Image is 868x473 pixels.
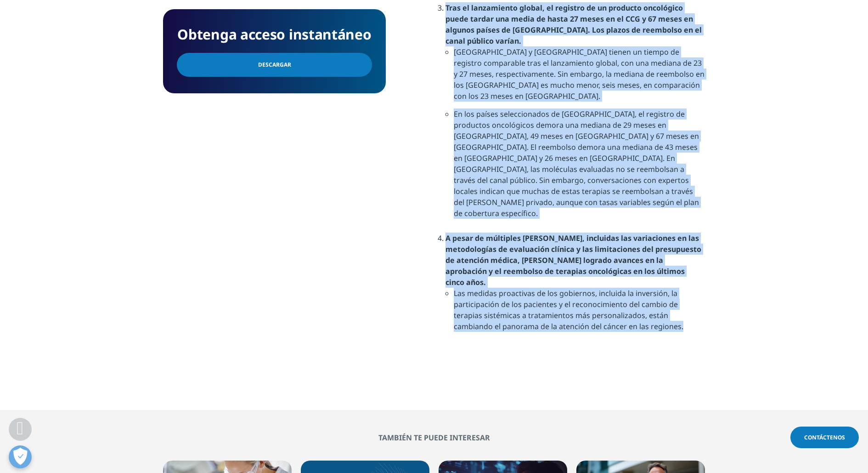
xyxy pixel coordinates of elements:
font: Obtenga acceso instantáneo [177,25,371,44]
font: Las medidas proactivas de los gobiernos, incluida la inversión, la participación de los pacientes... [454,288,683,331]
font: [GEOGRAPHIC_DATA] y [GEOGRAPHIC_DATA] tienen un tiempo de registro comparable tras el lanzamiento... [454,47,705,101]
font: A pesar de múltiples [PERSON_NAME], incluidas las variaciones en las metodologías de evaluación c... [445,233,701,287]
a: Descargar [177,53,372,77]
font: Tras el lanzamiento global, el registro de un producto oncológico puede tardar una media de hasta... [445,3,702,46]
font: Descargar [258,61,291,68]
font: Contáctenos [804,433,845,441]
a: Contáctenos [790,427,859,448]
font: También te puede interesar [378,433,490,443]
font: En los países seleccionados de [GEOGRAPHIC_DATA], el registro de productos oncológicos demora una... [454,109,699,218]
button: Abrir preferencias [9,445,32,468]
